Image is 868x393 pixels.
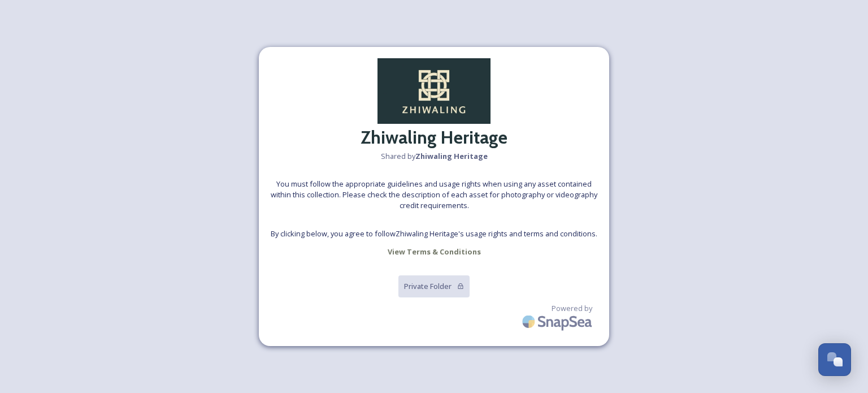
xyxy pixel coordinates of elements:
[415,151,488,161] strong: Zhiwaling Heritage
[271,228,597,239] span: By clicking below, you agree to follow Zhiwaling Heritage 's usage rights and terms and conditions.
[519,308,598,335] img: SnapSea Logo
[361,124,507,151] h2: Zhiwaling Heritage
[388,245,481,258] a: View Terms & Conditions
[552,303,592,314] span: Powered by
[818,343,851,376] button: Open Chat
[381,151,488,162] span: Shared by
[270,179,598,211] span: You must follow the appropriate guidelines and usage rights when using any asset contained within...
[398,275,470,297] button: Private Folder
[388,247,481,257] strong: View Terms & Conditions
[377,58,491,124] img: Screenshot%202025-04-29%20at%2011.04.11.png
